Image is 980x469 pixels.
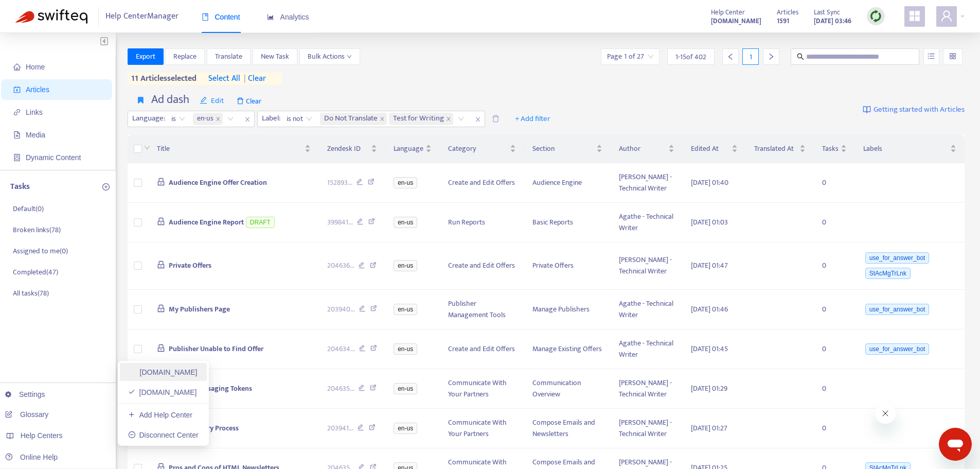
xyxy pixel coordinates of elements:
span: Do Not Translate [324,113,378,125]
button: + Add filter [507,111,558,127]
span: link [13,109,21,116]
span: 204635 ... [327,383,354,394]
td: Create and Edit Offers [440,242,524,290]
td: [PERSON_NAME] - Technical Writer [611,242,683,290]
span: My Publishers Page [169,303,230,315]
span: Help Center Manager [105,7,179,26]
td: Compose Emails and Newsletters [524,409,611,448]
span: [DATE] 01:27 [691,422,727,434]
span: Links [26,108,43,116]
span: Content [202,13,240,21]
span: Private Offers [169,259,211,271]
a: Disconnect Center [128,431,199,439]
span: Articles [26,85,49,94]
span: delete [237,97,244,105]
td: Run Reports [440,203,524,242]
iframe: Button to launch messaging window [939,428,972,461]
span: Publisher Unable to Find Offer [169,343,263,355]
span: lock [157,304,165,312]
iframe: Close message [875,403,896,424]
th: Zendesk ID [319,135,386,163]
td: Private Offers [524,242,611,290]
a: [DOMAIN_NAME] [711,15,761,27]
td: Audience Engine [524,163,611,203]
span: lock [157,178,165,186]
th: Category [440,135,524,163]
span: lock [157,260,165,269]
span: Dynamic Content [26,153,81,162]
button: Translate [207,48,251,65]
span: close [241,113,254,126]
td: [PERSON_NAME] - Technical Writer [611,163,683,203]
p: Tasks [10,181,30,193]
span: Labels [863,143,948,154]
span: select all [208,73,240,85]
th: Language [385,135,440,163]
p: Default ( 0 ) [13,203,44,214]
span: Replace [173,51,197,62]
span: left [727,53,734,60]
span: right [768,53,775,60]
a: Glossary [5,410,48,419]
span: unordered-list [928,53,935,60]
span: [DATE] 01:45 [691,343,728,355]
td: Agathe - Technical Writer [611,329,683,369]
button: Export [128,48,164,65]
span: Translated At [754,143,797,154]
th: Section [524,135,611,163]
td: Communication Overview [524,369,611,409]
span: container [13,154,21,161]
span: account-book [13,86,21,93]
a: Settings [5,390,45,398]
td: 0 [814,203,855,242]
td: 0 [814,409,855,448]
td: 0 [814,163,855,203]
span: Articles [777,7,798,18]
span: en-us [394,383,417,394]
span: 203940 ... [327,304,355,315]
span: Test for Writing [393,113,444,125]
td: Communicate With Your Partners [440,409,524,448]
td: [PERSON_NAME] - Technical Writer [611,409,683,448]
span: Analytics [267,13,309,21]
span: en-us [394,217,417,228]
span: Getting started with Articles [874,104,965,116]
span: Edited At [691,143,729,154]
span: Help Centers [21,431,63,440]
img: Swifteq [15,9,87,24]
span: Hi. Need any help? [6,7,74,15]
span: down [347,54,352,59]
span: [DATE] 01:46 [691,303,728,315]
span: en-us [394,260,417,271]
a: [DOMAIN_NAME] [128,368,198,376]
span: edit [200,96,207,104]
span: down [144,145,150,151]
span: [DATE] 01:03 [691,216,728,228]
span: user [940,10,953,22]
span: book [202,13,209,21]
td: Create and Edit Offers [440,163,524,203]
th: Tasks [814,135,855,163]
span: Language : [128,111,167,127]
span: en-us [394,304,417,315]
span: Title [157,143,302,154]
span: Zendesk ID [327,143,369,154]
span: home [13,63,21,71]
span: en-us [394,177,417,188]
img: sync.dc5367851b00ba804db3.png [869,10,882,23]
button: unordered-list [923,48,939,65]
td: Communicate With Your Partners [440,369,524,409]
span: close [216,116,221,121]
span: use_for_answer_bot [865,304,930,315]
span: use_for_answer_bot [865,343,930,355]
th: Translated At [746,135,814,163]
th: Edited At [683,135,745,163]
span: [DATE] 01:29 [691,383,727,394]
span: Last Sync [814,7,840,18]
td: Agathe - Technical Writer [611,290,683,329]
span: en-us [394,423,417,434]
span: delete [492,115,500,123]
span: close [446,116,451,121]
span: StAcMgTrLnk [865,268,911,279]
h4: Ad dash [151,93,189,107]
